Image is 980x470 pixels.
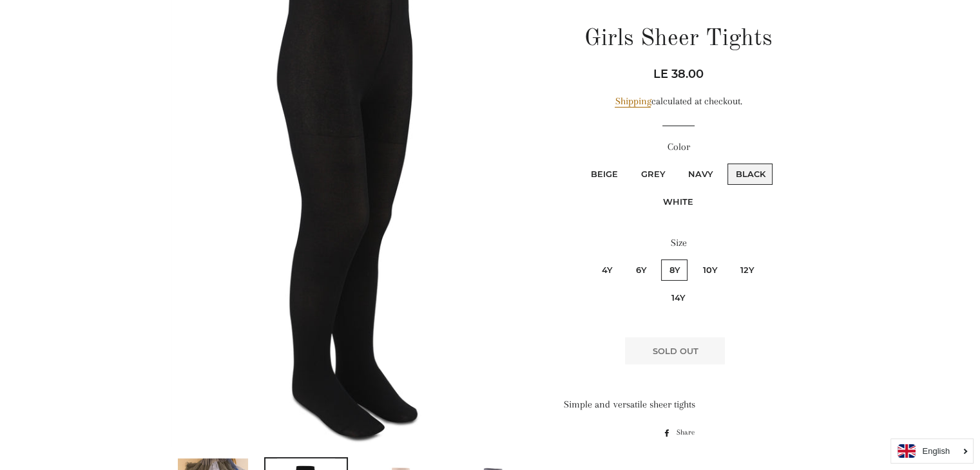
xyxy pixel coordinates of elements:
label: Navy [680,164,720,185]
label: Size [564,235,793,251]
i: English [922,447,950,455]
a: Shipping [615,95,651,108]
label: 12y [732,259,762,281]
label: 4y [594,259,620,281]
label: White [655,191,701,212]
button: Sold Out [625,337,725,364]
label: Color [564,139,793,155]
span: LE 38.00 [653,67,704,81]
div: Simple and versatile sheer tights [564,397,793,413]
span: Share [676,426,700,440]
div: calculated at checkout. [564,93,793,109]
span: Sold Out [652,346,698,356]
label: 8y [661,259,687,281]
label: Grey [633,164,673,185]
label: 10y [695,259,725,281]
label: 6y [628,259,654,281]
h1: Girls Sheer Tights [564,23,793,55]
label: Black [727,164,773,185]
a: English [898,444,966,458]
label: Beige [583,164,626,185]
label: 14y [663,287,693,308]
